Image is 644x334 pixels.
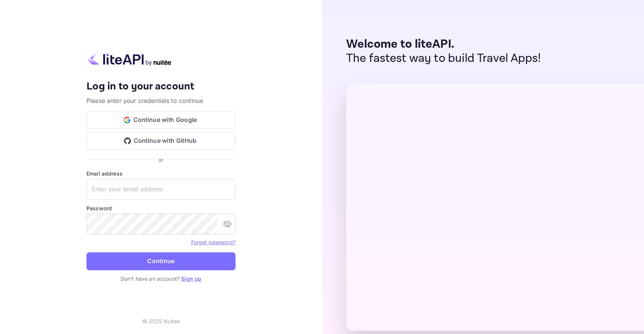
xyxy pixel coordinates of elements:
a: Sign up [181,275,201,282]
p: Welcome to liteAPI. [346,37,541,51]
a: Forget password? [191,238,236,246]
button: Continue with GitHub [86,132,236,150]
p: or [158,156,163,164]
p: © 2025 Nuitee [142,317,180,325]
a: Forget password? [191,239,236,245]
img: liteapi [86,51,172,66]
button: Continue with Google [86,111,236,129]
button: toggle password visibility [220,217,235,231]
p: Don't have an account? [86,275,236,283]
button: Continue [86,252,236,270]
p: Please enter your credentials to continue [86,96,236,105]
label: Password [86,204,236,212]
h4: Log in to your account [86,80,236,93]
label: Email address [86,170,236,177]
p: The fastest way to build Travel Apps! [346,51,541,66]
input: Enter your email address [86,179,236,200]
